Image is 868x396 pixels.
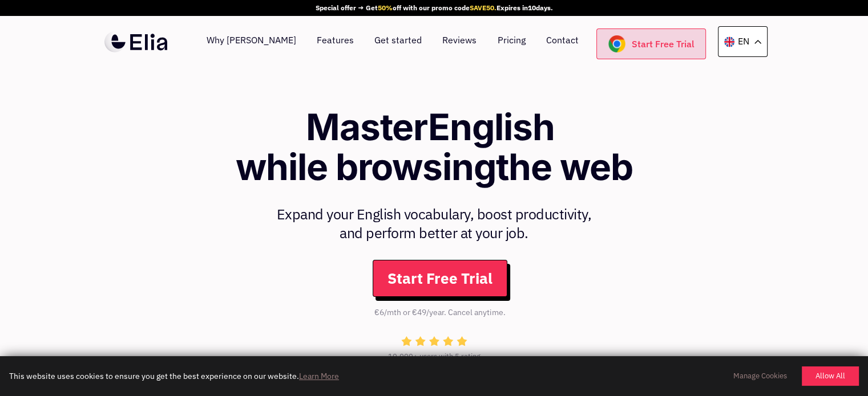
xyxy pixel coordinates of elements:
a: Learn More [299,371,339,381]
a: Domov [100,30,171,53]
a: Contact [546,26,578,57]
a: Start Free Trial [373,260,507,297]
a: Why [PERSON_NAME] [207,26,296,57]
p: Expand your English vocabulary, boost productivity, and perform better at your job. [154,205,715,243]
a: Get started [374,26,422,57]
span: This website uses cookies to ensure you get the best experience on our website. [9,370,717,382]
span: 10 [528,3,536,12]
a: Manage Cookies [733,370,787,382]
p: EN [737,34,749,49]
img: chrome [608,35,625,52]
a: Reviews [442,26,477,57]
a: Features [317,26,354,57]
a: Start Free Trial [596,28,706,59]
p: €6/mth or €49/year. Cancel anytime. [374,306,506,319]
div: Special offer → Get off with our promo code Expires in days. [316,3,553,13]
h1: Master English while browsing the web [154,107,715,187]
span: SAVE50. [470,3,496,12]
button: Allow All [802,366,859,386]
a: Pricing [497,26,525,57]
img: stars.svg [401,336,467,346]
p: 10,000+ users with 5 rating [388,351,481,363]
span: 50% [378,3,393,12]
